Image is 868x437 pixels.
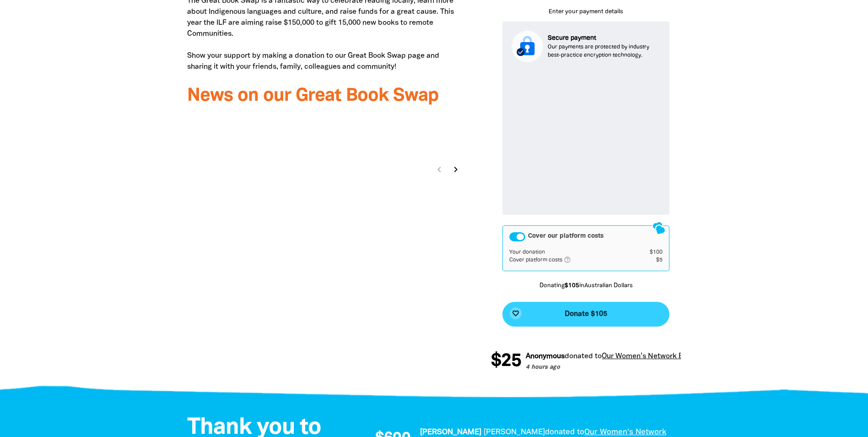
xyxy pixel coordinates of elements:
[491,352,521,371] span: $25
[510,70,662,208] iframe: Secure payment input frame
[187,110,464,178] div: Paginated content
[502,8,669,17] p: Enter your payment details
[502,302,669,327] button: favorite_borderDonate $105
[491,347,681,385] div: Donation stream
[564,256,578,263] i: help_outlined
[545,429,584,436] span: donated to
[565,311,607,318] span: Donate $105
[449,163,462,176] button: Next page
[525,353,564,360] em: Anonymous
[502,282,669,291] p: Donating in Australian Dollars
[187,86,464,106] h3: News on our Great Book Swap
[564,353,601,360] span: donated to
[509,249,636,256] td: Your donation
[565,283,579,289] b: $105
[548,43,660,60] p: Our payments are protected by industry best-practice encryption technology.
[509,256,636,264] td: Cover platform costs
[450,164,461,175] i: chevron_right
[420,429,481,436] em: [PERSON_NAME]
[484,429,545,436] em: [PERSON_NAME]
[601,353,716,360] a: Our Women’s Network Book Swap
[637,249,663,256] td: $100
[525,363,716,372] p: 4 hours ago
[509,232,525,241] button: Cover our platform costs
[548,33,660,43] p: Secure payment
[637,256,663,264] td: $5
[512,310,519,317] i: favorite_border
